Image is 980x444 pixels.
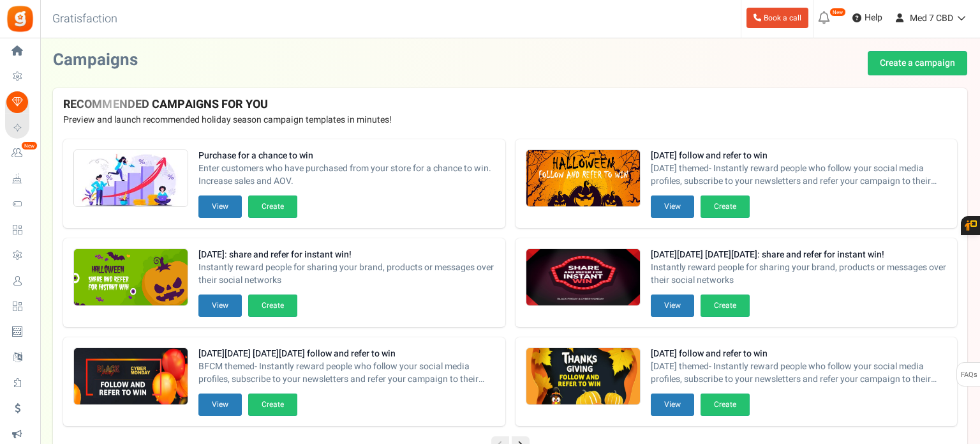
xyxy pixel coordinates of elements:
[198,162,495,188] span: Enter customers who have purchased from your store for a chance to win. Increase sales and AOV.
[198,249,495,261] strong: [DATE]: share and refer for instant win!
[829,8,846,17] em: New
[868,51,967,75] a: Create a campaign
[198,149,495,162] strong: Purchase for a chance to win
[651,162,947,188] span: [DATE] themed- Instantly reward people who follow your social media profiles, subscribe to your n...
[526,348,640,406] img: Recommended Campaigns
[847,8,887,28] a: Help
[248,295,297,317] button: Create
[651,149,947,162] strong: [DATE] follow and refer to win
[198,348,495,360] strong: [DATE][DATE] [DATE][DATE] follow and refer to win
[198,195,242,218] button: View
[651,195,694,218] button: View
[63,98,957,111] h4: RECOMMENDED CAMPAIGNS FOR YOU
[526,150,640,208] img: Recommended Campaigns
[526,249,640,307] img: Recommended Campaigns
[861,11,882,24] span: Help
[910,11,953,25] span: Med 7 CBD
[651,249,947,261] strong: [DATE][DATE] [DATE][DATE]: share and refer for instant win!
[53,51,138,70] h2: Campaigns
[651,394,694,416] button: View
[6,4,34,33] img: Gratisfaction
[74,249,188,307] img: Recommended Campaigns
[701,295,750,317] button: Create
[38,6,131,32] h3: Gratisfaction
[198,295,242,317] button: View
[746,8,808,28] a: Book a call
[198,394,242,416] button: View
[701,394,750,416] button: Create
[5,142,34,164] a: New
[651,348,947,360] strong: [DATE] follow and refer to win
[74,348,188,406] img: Recommended Campaigns
[651,360,947,386] span: [DATE] themed- Instantly reward people who follow your social media profiles, subscribe to your n...
[63,114,957,126] p: Preview and launch recommended holiday season campaign templates in minutes!
[651,295,694,317] button: View
[21,141,38,150] em: New
[248,394,297,416] button: Create
[701,195,750,218] button: Create
[74,150,188,208] img: Recommended Campaigns
[248,195,297,218] button: Create
[198,360,495,386] span: BFCM themed- Instantly reward people who follow your social media profiles, subscribe to your new...
[651,261,947,287] span: Instantly reward people for sharing your brand, products or messages over their social networks
[960,363,977,387] span: FAQs
[198,261,495,287] span: Instantly reward people for sharing your brand, products or messages over their social networks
